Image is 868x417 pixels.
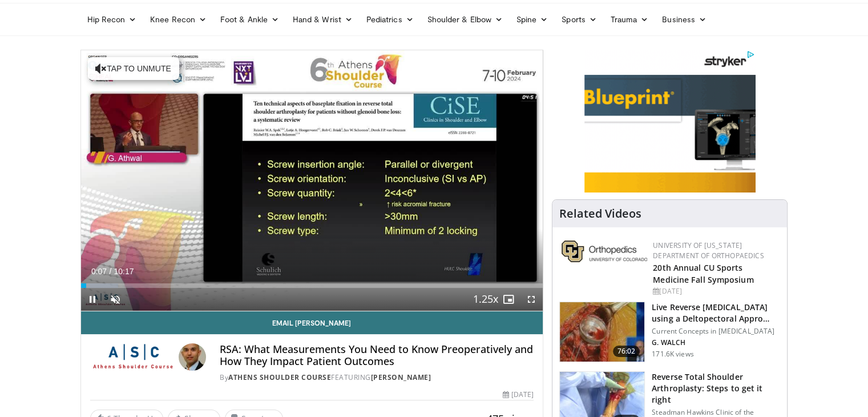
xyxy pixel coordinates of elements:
[652,327,780,336] p: Current Concepts in [MEDICAL_DATA]
[143,8,213,31] a: Knee Recon
[555,8,604,31] a: Sports
[371,372,431,382] a: [PERSON_NAME]
[114,267,134,276] span: 10:17
[179,343,206,371] img: Avatar
[110,267,112,276] span: /
[652,338,780,347] p: G. WALCH
[559,302,780,362] a: 76:02 Live Reverse [MEDICAL_DATA] using a Deltopectoral Appro… Current Concepts in [MEDICAL_DATA]...
[652,371,780,406] h3: Reverse Total Shoulder Arthroplasty: Steps to get it right
[497,288,520,311] button: Enable picture-in-picture mode
[81,311,543,334] a: Email [PERSON_NAME]
[81,288,104,311] button: Pause
[510,8,555,31] a: Spine
[520,288,543,311] button: Fullscreen
[421,8,510,31] a: Shoulder & Elbow
[91,267,107,276] span: 0:07
[503,390,534,400] div: [DATE]
[81,50,543,311] video-js: Video Player
[88,57,179,80] button: Tap to unmute
[655,8,713,31] a: Business
[653,262,753,285] a: 20th Annual CU Sports Medicine Fall Symposium
[81,283,543,288] div: Progress Bar
[286,8,360,31] a: Hand & Wrist
[604,8,656,31] a: Trauma
[474,288,497,311] button: Playback Rate
[228,372,331,382] a: Athens Shoulder Course
[653,240,764,260] a: University of [US_STATE] Department of Orthopaedics
[562,240,647,262] img: 355603a8-37da-49b6-856f-e00d7e9307d3.png.150x105_q85_autocrop_double_scale_upscale_version-0.2.png
[652,302,780,324] h3: Live Reverse [MEDICAL_DATA] using a Deltopectoral Appro…
[652,350,693,359] p: 171.6K views
[104,288,127,311] button: Unmute
[559,207,641,220] h4: Related Videos
[213,8,286,31] a: Foot & Ankle
[80,8,144,31] a: Hip Recon
[560,302,644,362] img: 684033_3.png.150x105_q85_crop-smart_upscale.jpg
[220,372,534,383] div: By FEATURING
[613,346,640,357] span: 76:02
[584,50,756,193] iframe: Advertisement
[360,8,421,31] a: Pediatrics
[90,343,175,371] img: Athens Shoulder Course
[653,286,778,296] div: [DATE]
[220,343,534,368] h4: RSA: What Measurements You Need to Know Preoperatively and How They Impact Patient Outcomes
